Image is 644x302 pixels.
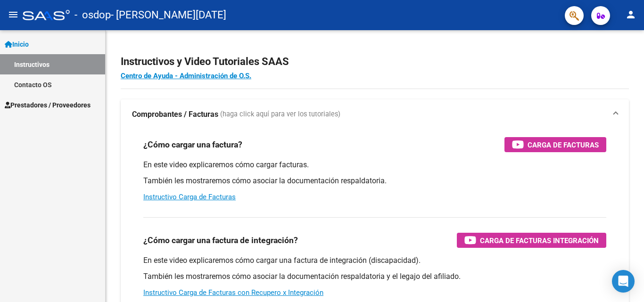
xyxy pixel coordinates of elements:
[143,255,606,266] p: En este video explicaremos cómo cargar una factura de integración (discapacidad).
[121,72,251,80] a: Centro de Ayuda - Administración de O.S.
[8,9,19,20] mat-icon: menu
[220,109,340,120] span: (haga click aquí para ver los tutoriales)
[74,5,111,25] span: - osdop
[132,109,218,120] strong: Comprobantes / Facturas
[143,288,323,297] a: Instructivo Carga de Facturas con Recupero x Integración
[143,271,606,282] p: También les mostraremos cómo asociar la documentación respaldatoria y el legajo del afiliado.
[5,100,91,110] span: Prestadores / Proveedores
[5,39,29,49] span: Inicio
[612,270,635,293] div: Open Intercom Messenger
[121,99,629,130] mat-expansion-panel-header: Comprobantes / Facturas (haga click aquí para ver los tutoriales)
[111,5,226,25] span: - [PERSON_NAME][DATE]
[121,53,629,71] h2: Instructivos y Video Tutoriales SAAS
[143,160,606,170] p: En este video explicaremos cómo cargar facturas.
[480,235,599,246] span: Carga de Facturas Integración
[625,9,636,20] mat-icon: person
[528,139,599,151] span: Carga de Facturas
[504,137,606,152] button: Carga de Facturas
[143,138,242,151] h3: ¿Cómo cargar una factura?
[457,233,606,248] button: Carga de Facturas Integración
[143,193,236,201] a: Instructivo Carga de Facturas
[143,176,606,186] p: También les mostraremos cómo asociar la documentación respaldatoria.
[143,234,298,247] h3: ¿Cómo cargar una factura de integración?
